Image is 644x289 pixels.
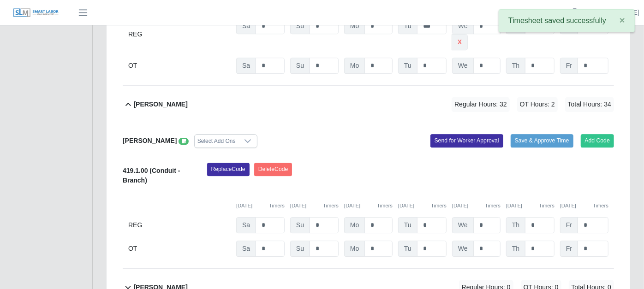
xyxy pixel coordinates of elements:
[344,58,365,74] span: Mo
[430,134,503,147] button: Send for Worker Approval
[254,163,292,176] button: DeleteCode
[620,15,625,25] span: ×
[344,202,393,210] div: [DATE]
[398,18,417,34] span: Tu
[452,217,474,233] span: We
[506,202,555,210] div: [DATE]
[560,241,578,257] span: Fr
[560,217,578,233] span: Fr
[290,18,310,34] span: Su
[207,163,250,176] button: ReplaceCode
[560,58,578,74] span: Fr
[581,134,614,147] button: Add Code
[506,217,525,233] span: Th
[290,202,339,210] div: [DATE]
[539,202,555,210] button: Timers
[195,135,239,147] div: Select Add Ons
[506,241,525,257] span: Th
[431,202,447,210] button: Timers
[179,137,189,144] a: View/Edit Notes
[13,8,59,18] img: SLM Logo
[290,241,310,257] span: Su
[290,58,310,74] span: Su
[398,217,417,233] span: Tu
[344,18,365,34] span: Mo
[517,97,558,112] span: OT Hours: 2
[236,58,256,74] span: Sa
[398,58,417,74] span: Tu
[128,241,231,257] div: OT
[586,8,639,18] a: [PERSON_NAME]
[123,137,177,144] b: [PERSON_NAME]
[236,217,256,233] span: Sa
[128,217,231,233] div: REG
[128,58,231,74] div: OT
[236,18,256,34] span: Sa
[452,241,474,257] span: We
[506,58,525,74] span: Th
[123,167,180,184] b: 419.1.00 (Conduit - Branch)
[236,241,256,257] span: Sa
[560,202,608,210] div: [DATE]
[452,202,501,210] div: [DATE]
[133,100,187,109] b: [PERSON_NAME]
[511,134,573,147] button: Save & Approve Time
[128,18,231,50] div: REG
[565,97,614,112] span: Total Hours: 34
[344,217,365,233] span: Mo
[377,202,393,210] button: Timers
[398,202,447,210] div: [DATE]
[290,217,310,233] span: Su
[269,202,285,210] button: Timers
[452,97,510,112] span: Regular Hours: 32
[485,202,501,210] button: Timers
[458,37,462,47] b: x
[452,18,474,34] span: We
[398,241,417,257] span: Tu
[344,241,365,257] span: Mo
[236,202,285,210] div: [DATE]
[452,58,474,74] span: We
[499,9,635,32] div: Timesheet saved successfully
[593,202,608,210] button: Timers
[323,202,339,210] button: Timers
[123,86,614,123] button: [PERSON_NAME] Regular Hours: 32 OT Hours: 2 Total Hours: 34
